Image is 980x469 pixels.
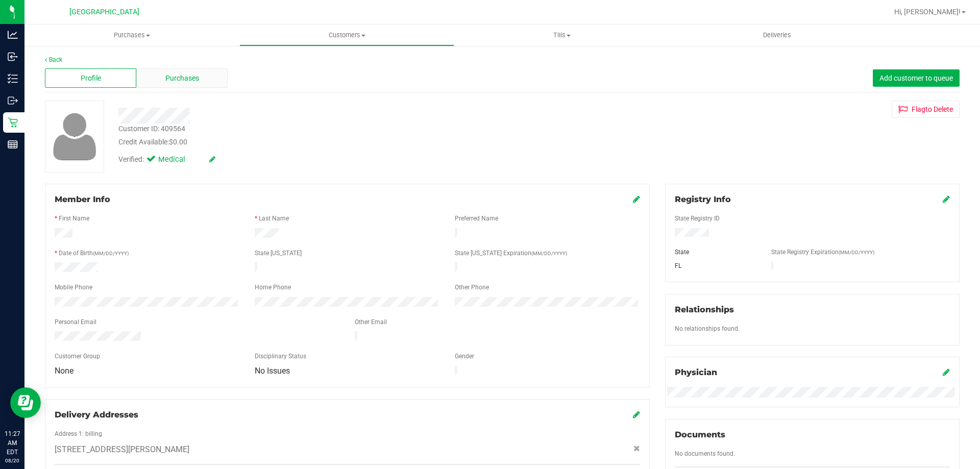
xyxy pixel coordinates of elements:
label: Address 1: billing [55,429,102,438]
span: None [55,366,73,376]
a: Customers [239,24,454,46]
span: Purchases [165,73,199,84]
label: First Name [59,214,89,223]
label: Last Name [259,214,289,223]
span: Add customer to queue [879,74,953,82]
div: Credit Available: [118,137,568,147]
span: No documents found. [675,450,735,457]
label: Date of Birth [59,249,129,258]
img: user-icon.png [48,110,102,163]
span: Registry Info [675,194,731,204]
label: Customer Group [55,352,100,361]
label: Personal Email [55,317,96,327]
span: Purchases [24,31,239,40]
span: (MM/DD/YYYY) [93,251,129,256]
inline-svg: Retail [8,117,18,128]
div: Verified: [118,154,215,165]
label: Other Phone [455,283,489,292]
span: $0.00 [169,138,187,146]
label: State [US_STATE] [255,249,302,258]
label: Preferred Name [455,214,498,223]
span: Delivery Addresses [55,410,138,419]
span: [GEOGRAPHIC_DATA] [69,8,139,16]
span: Profile [81,73,101,84]
label: No relationships found. [675,324,740,333]
span: Customers [240,31,454,40]
span: [STREET_ADDRESS][PERSON_NAME] [55,443,189,456]
span: (MM/DD/YYYY) [531,251,567,256]
a: Purchases [24,24,239,46]
inline-svg: Reports [8,139,18,150]
span: Physician [675,367,717,377]
div: FL [667,261,764,270]
inline-svg: Inbound [8,52,18,62]
span: Tills [455,31,669,40]
span: Medical [158,154,199,165]
label: Home Phone [255,283,291,292]
div: State [667,248,764,257]
span: Relationships [675,305,734,314]
inline-svg: Inventory [8,73,18,84]
a: Back [45,56,62,63]
inline-svg: Outbound [8,95,18,106]
div: Customer ID: 409564 [118,124,185,134]
button: Flagto Delete [892,101,960,118]
span: No Issues [255,366,290,376]
label: State [US_STATE] Expiration [455,249,567,258]
a: Deliveries [670,24,885,46]
span: Hi, [PERSON_NAME]! [894,8,961,16]
label: State Registry ID [675,214,720,223]
inline-svg: Analytics [8,30,18,40]
label: Disciplinary Status [255,352,306,361]
label: State Registry Expiration [771,248,874,257]
p: 11:27 AM EDT [5,429,20,457]
label: Other Email [355,317,387,327]
button: Add customer to queue [873,69,960,87]
iframe: Resource center [10,387,41,418]
span: Documents [675,430,725,439]
label: Mobile Phone [55,283,92,292]
label: Gender [455,352,474,361]
span: Member Info [55,194,110,204]
a: Tills [454,24,669,46]
p: 08/20 [5,457,20,464]
span: Deliveries [749,31,805,40]
span: (MM/DD/YYYY) [839,250,874,255]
